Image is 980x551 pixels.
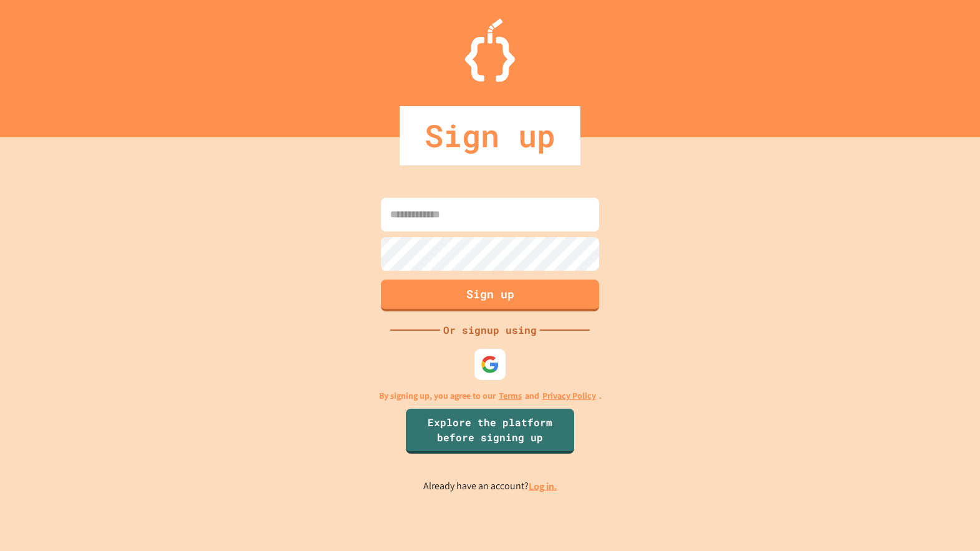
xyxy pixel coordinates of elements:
p: Already have an account? [423,479,557,494]
a: Terms [499,389,522,402]
p: By signing up, you agree to our and . [379,389,602,402]
a: Explore the platform before signing up [406,409,574,454]
a: Log in. [529,480,557,493]
img: google-icon.svg [481,355,499,374]
div: Sign up [400,106,580,165]
div: Or signup using [440,323,540,338]
img: Logo.svg [465,19,515,82]
a: Privacy Policy [542,389,596,402]
button: Sign up [381,280,599,311]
